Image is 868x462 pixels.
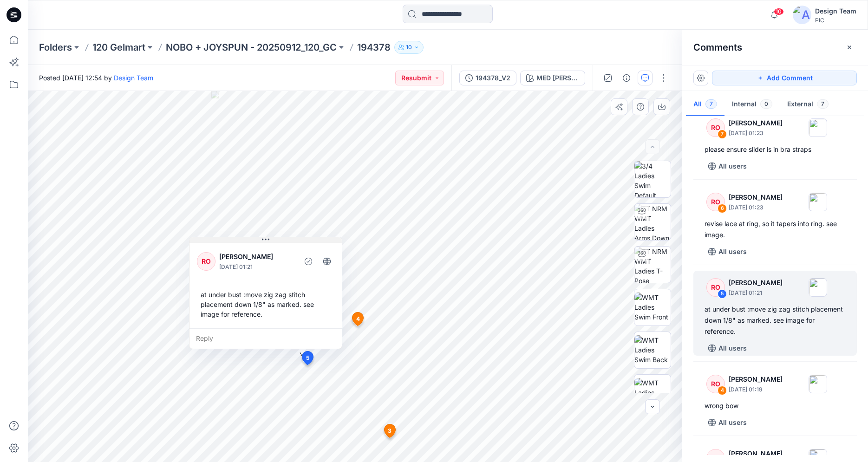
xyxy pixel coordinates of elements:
img: WMT Ladies Swim Back [634,335,671,364]
button: Details [619,71,634,85]
p: [PERSON_NAME] [219,251,295,262]
p: [DATE] 01:21 [219,262,295,272]
span: 0 [760,99,772,109]
span: Posted [DATE] 12:54 by [39,73,153,83]
button: Add Comment [712,71,857,85]
div: at under bust :move zig zag stitch placement down 1/8" as marked. see image for reference. [705,304,846,337]
span: 5 [306,354,309,362]
span: 3 [388,427,392,435]
span: 7 [817,99,829,109]
p: All users [718,246,747,257]
h2: Comments [693,42,742,53]
p: [DATE] 01:23 [729,129,783,138]
img: avatar [793,6,811,24]
p: 10 [406,42,412,52]
div: 4 [718,386,727,395]
div: Reply [189,328,342,349]
p: [PERSON_NAME] [729,277,783,288]
div: RO [706,375,725,393]
button: All [686,93,724,117]
button: All users [705,159,751,174]
a: 120 Gelmart [92,41,145,54]
div: RO [706,278,725,297]
img: TT NRM WMT Ladies Arms Down [634,204,671,240]
button: All users [705,244,751,259]
p: [DATE] 01:21 [729,288,783,298]
div: MED HEATHER GRAY [536,73,579,83]
p: All users [718,343,747,354]
span: 7 [705,99,717,109]
button: 10 [394,41,424,54]
p: [DATE] 01:19 [729,385,783,394]
p: 194378 [357,41,391,54]
img: 3/4 Ladies Swim Default [634,161,671,197]
img: WMT Ladies Swim Front [634,293,671,322]
p: [PERSON_NAME] [729,192,783,203]
img: TT NRM WMT Ladies T-Pose [634,247,671,283]
a: Folders [39,41,72,54]
button: All users [705,415,751,430]
div: 5 [718,289,727,299]
p: [DATE] 01:23 [729,203,783,212]
span: 10 [774,8,784,15]
button: External [780,93,836,117]
div: 6 [718,204,727,213]
div: wrong bow [705,400,846,411]
img: WMT Ladies Swim Left [634,378,671,407]
div: RO [706,193,725,211]
button: All users [705,341,751,356]
span: 4 [356,315,360,323]
a: NOBO + JOYSPUN - 20250912_120_GC [166,41,337,54]
button: MED [PERSON_NAME] [520,71,585,85]
div: PIC [815,17,856,24]
button: 194378_V2 [459,71,516,85]
div: RO [197,252,215,271]
div: please ensure slider is in bra straps [705,144,846,155]
a: Design Team [114,74,153,82]
div: 194378_V2 [476,73,510,83]
p: [PERSON_NAME] [729,374,783,385]
div: revise lace at ring, so it tapers into ring. see image. [705,218,846,241]
button: Internal [724,93,780,117]
p: [PERSON_NAME] [729,448,783,459]
div: at under bust :move zig zag stitch placement down 1/8" as marked. see image for reference. [197,286,334,323]
div: Design Team [815,6,856,17]
p: All users [718,161,747,172]
p: [PERSON_NAME] [729,117,783,129]
div: RO [706,118,725,137]
p: All users [718,417,747,428]
div: 7 [718,130,727,139]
